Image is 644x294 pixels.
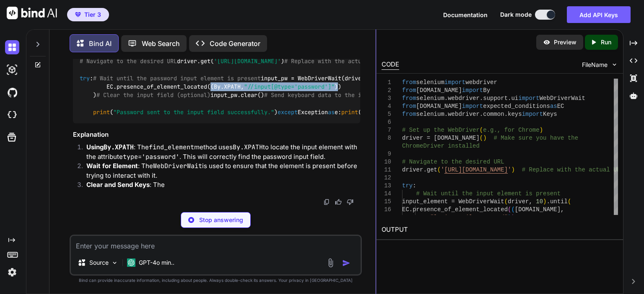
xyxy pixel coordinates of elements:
[86,143,134,151] strong: Using
[416,111,522,118] span: selenium.webdriver.common.keys
[149,143,194,151] code: find_element
[536,198,543,205] span: 10
[264,92,395,99] span: # Send keyboard data to the input field
[80,161,360,180] li: : The is used to ensure that the element is present before trying to interact with it.
[402,135,480,141] span: driver = [DOMAIN_NAME]
[5,63,19,77] img: darkAi-studio
[382,206,391,214] div: 16
[444,166,508,173] span: [URL][DOMAIN_NAME]
[111,259,118,266] img: Pick Models
[462,103,483,110] span: import
[89,38,112,49] p: Bind AI
[522,166,624,173] span: # Replace with the actual URL
[284,57,382,65] span: # Replace with the actual URL
[5,108,19,122] img: cloudideIcon
[508,206,511,213] span: (
[465,79,497,86] span: webdriver
[113,109,274,116] span: "Password sent to the input field successfully."
[342,259,351,267] img: icon
[480,135,483,141] span: (
[441,166,444,173] span: '
[80,180,360,192] li: : The
[554,38,576,46] p: Preview
[512,214,515,221] span: )
[543,38,551,46] img: preview
[89,258,109,267] p: Source
[382,182,391,190] div: 13
[80,57,177,65] span: # Navigate to the desired URL
[430,214,508,221] span: "login-email-password"
[93,109,110,116] span: print
[518,95,539,102] span: import
[382,134,391,142] div: 8
[402,111,416,118] span: from
[210,38,260,49] p: Code Generator
[323,199,330,205] img: copy
[443,11,488,18] span: Documentation
[462,87,483,94] span: import
[444,79,465,86] span: import
[382,118,391,126] div: 6
[540,127,543,133] span: )
[402,87,416,94] span: from
[127,258,135,267] img: GPT-4o mini
[5,265,19,279] img: settings
[73,130,360,140] h3: Explanation
[214,57,281,65] span: '[URL][DOMAIN_NAME]'
[5,40,19,54] img: darkChat
[567,6,631,23] button: Add API Keys
[504,198,508,205] span: (
[508,214,511,221] span: )
[416,190,561,197] span: # Wait until the input element is present
[402,95,416,102] span: from
[543,111,557,118] span: Keys
[413,182,416,189] span: :
[416,87,462,94] span: [DOMAIN_NAME]
[377,220,623,240] h2: OUTPUT
[402,127,480,133] span: # Set up the WebDriver
[522,111,543,118] span: import
[402,143,480,149] span: ChromeDriver installed
[437,166,441,173] span: (
[86,181,150,189] strong: Clear and Send Keys
[80,74,90,82] span: try
[142,38,180,49] p: Web Search
[382,190,391,198] div: 14
[278,109,298,116] span: except
[139,258,174,267] p: GPT-4o min..
[382,126,391,134] div: 7
[529,198,532,205] span: ,
[382,150,391,158] div: 9
[483,127,539,133] span: e.g., for Chrome
[80,143,360,161] li: : The method uses to locate the input element with the attribute . This will correctly find the p...
[601,38,611,46] p: Run
[483,87,490,94] span: By
[561,206,564,213] span: ,
[244,83,335,90] span: "//input[@type='password']"
[508,198,529,205] span: driver
[416,103,462,110] span: [DOMAIN_NAME]
[382,198,391,206] div: 15
[480,127,483,133] span: (
[402,198,504,205] span: input_element = WebDriverWait
[512,166,515,173] span: )
[483,103,550,110] span: expected_conditions
[341,109,358,116] span: print
[104,143,134,151] code: By.XPATH
[70,277,362,284] p: Bind can provide inaccurate information, including about people. Always double-check its answers....
[500,10,532,19] span: Dark mode
[75,12,81,17] img: premium
[93,74,261,82] span: # Wait until the password input element is present
[416,79,444,86] span: selenium
[347,199,353,205] img: dislike
[416,95,519,102] span: selenium.webdriver.support.ui
[96,92,210,99] span: # Clear the input field (optional)
[402,79,416,86] span: from
[515,206,561,213] span: [DOMAIN_NAME]
[402,166,437,173] span: driver.get
[557,103,564,110] span: EC
[382,158,391,166] div: 10
[86,162,138,170] strong: Wait for Element
[568,198,571,205] span: (
[326,258,335,268] img: attachment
